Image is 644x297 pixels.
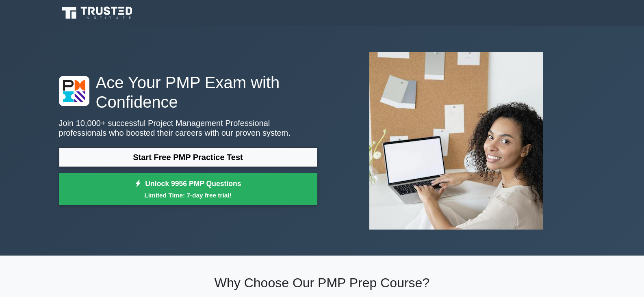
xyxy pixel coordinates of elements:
h1: Ace Your PMP Exam with Confidence [59,73,317,112]
small: Limited Time: 7-day free trial! [69,191,307,200]
h2: Why Choose Our PMP Prep Course? [59,275,585,290]
a: Start Free PMP Practice Test [59,147,317,167]
a: Unlock 9956 PMP QuestionsLimited Time: 7-day free trial! [59,173,317,206]
p: Join 10,000+ successful Project Management Professional professionals who boosted their careers w... [59,118,317,138]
